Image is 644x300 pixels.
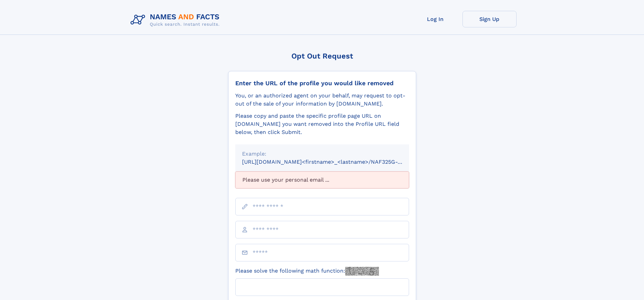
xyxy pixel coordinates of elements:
label: Please solve the following math function: [235,267,379,276]
div: Opt Out Request [228,52,416,60]
div: Please copy and paste the specific profile page URL on [DOMAIN_NAME] you want removed into the Pr... [235,112,409,136]
a: Sign Up [462,11,517,27]
div: Please use your personal email ... [235,171,409,188]
div: Enter the URL of the profile you would like removed [235,79,409,87]
div: Example: [242,150,402,158]
small: [URL][DOMAIN_NAME]<firstname>_<lastname>/NAF325G-xxxxxxxx [242,159,422,165]
div: You, or an authorized agent on your behalf, may request to opt-out of the sale of your informatio... [235,92,409,108]
img: Logo Names and Facts [128,11,225,29]
a: Log In [408,11,462,27]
